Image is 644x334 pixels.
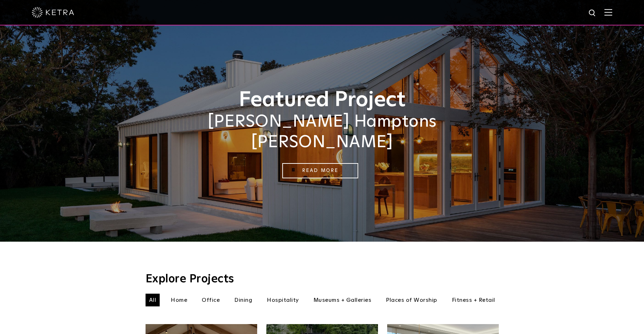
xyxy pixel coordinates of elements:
img: ketra-logo-2019-white [32,7,74,18]
li: Dining [231,294,256,306]
li: Museums + Galleries [310,294,375,306]
li: Places of Worship [382,294,441,306]
li: All [146,294,160,306]
h1: Featured Project [146,88,499,112]
img: Hamburger%20Nav.svg [604,9,612,16]
li: Fitness + Retail [448,294,499,306]
h2: [PERSON_NAME] Hamptons [PERSON_NAME] [146,112,499,152]
img: search icon [588,9,597,18]
li: Home [167,294,191,306]
li: Office [198,294,223,306]
li: Hospitality [263,294,302,306]
h3: Explore Projects [146,273,499,285]
a: Read More [282,163,358,178]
